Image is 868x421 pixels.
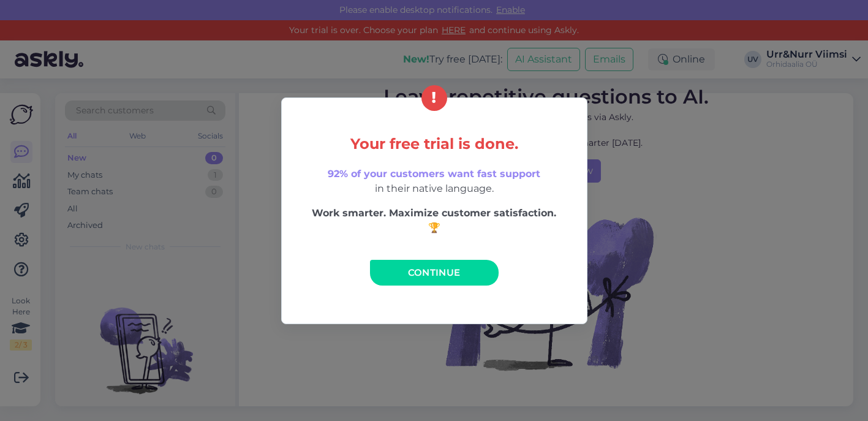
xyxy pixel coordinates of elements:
[408,267,461,278] span: Continue
[308,206,561,235] p: Work smarter. Maximize customer satisfaction. 🏆
[328,168,540,180] span: 92% of your customers want fast support
[308,136,561,152] h5: Your free trial is done.
[308,167,561,196] p: in their native language.
[370,260,499,286] a: Continue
